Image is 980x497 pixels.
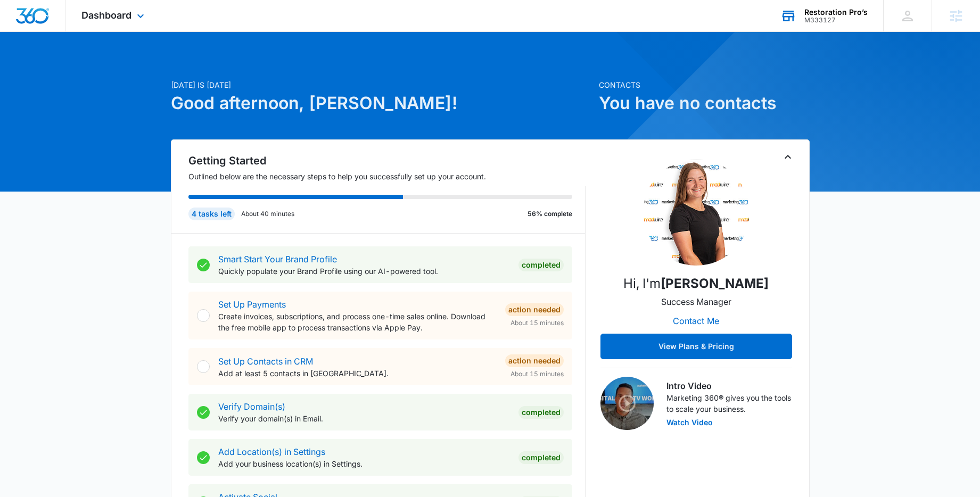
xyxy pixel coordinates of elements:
[218,266,510,277] p: Quickly populate your Brand Profile using our AI-powered tool.
[666,379,792,392] h3: Intro Video
[623,274,769,293] p: Hi, I'm
[662,308,730,334] button: Contact Me
[171,90,592,116] h1: Good afternoon, [PERSON_NAME]!
[218,311,497,333] p: Create invoices, subscriptions, and process one-time sales online. Download the free mobile app t...
[188,171,586,182] p: Outlined below are the necessary steps to help you successfully set up your account.
[599,90,810,116] h1: You have no contacts
[218,446,325,457] a: Add Location(s) in Settings
[804,16,868,24] div: account id
[510,318,564,328] span: About 15 minutes
[218,401,285,412] a: Verify Domain(s)
[518,406,564,419] div: Completed
[518,451,564,464] div: Completed
[218,254,337,264] a: Smart Start Your Brand Profile
[218,299,286,310] a: Set Up Payments
[505,303,564,316] div: Action Needed
[218,356,313,367] a: Set Up Contacts in CRM
[188,208,235,220] div: 4 tasks left
[528,209,572,219] p: 56% complete
[666,419,713,426] button: Watch Video
[218,413,510,424] p: Verify your domain(s) in Email.
[804,8,868,16] div: account name
[781,151,794,163] button: Toggle Collapse
[81,10,131,21] span: Dashboard
[218,368,497,379] p: Add at least 5 contacts in [GEOGRAPHIC_DATA].
[218,458,510,469] p: Add your business location(s) in Settings.
[661,276,769,291] strong: [PERSON_NAME]
[666,392,792,415] p: Marketing 360® gives you the tools to scale your business.
[510,369,564,379] span: About 15 minutes
[661,295,731,308] p: Success Manager
[599,79,810,90] p: Contacts
[188,153,586,169] h2: Getting Started
[518,259,564,271] div: Completed
[241,209,294,219] p: About 40 minutes
[643,159,750,266] img: Kinsey Smith
[600,334,792,359] button: View Plans & Pricing
[171,79,592,90] p: [DATE] is [DATE]
[600,377,654,430] img: Intro Video
[505,354,564,367] div: Action Needed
